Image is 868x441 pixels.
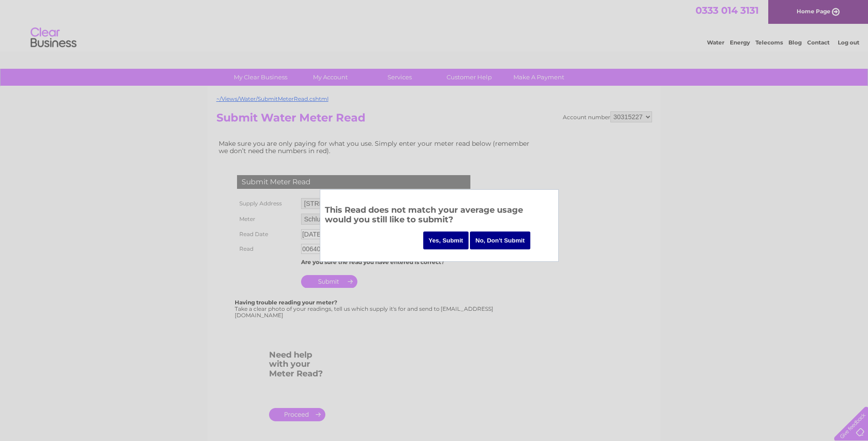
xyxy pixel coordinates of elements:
[807,39,830,46] a: Contact
[423,232,469,249] input: Yes, Submit
[218,5,651,44] div: Clear Business is a trading name of Verastar Limited (registered in [GEOGRAPHIC_DATA] No. 3667643...
[755,39,783,46] a: Telecoms
[30,24,77,52] img: logo.png
[695,5,759,16] a: 0333 014 3131
[730,39,750,46] a: Energy
[707,39,724,46] a: Water
[325,204,554,229] h3: This Read does not match your average usage would you still like to submit?
[788,39,802,46] a: Blog
[838,39,859,46] a: Log out
[470,232,530,249] input: No, Don't Submit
